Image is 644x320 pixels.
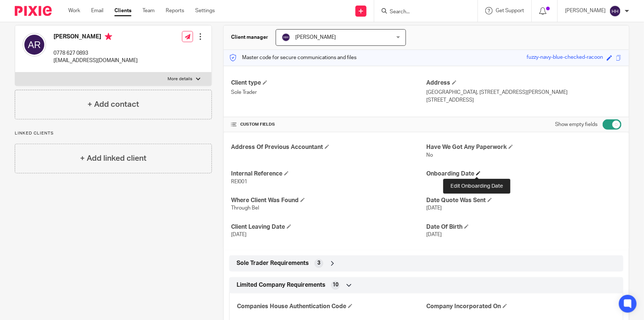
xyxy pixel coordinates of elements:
p: [STREET_ADDRESS] [426,96,621,104]
p: Sole Trader [231,89,426,96]
span: Sole Trader Requirements [237,259,309,267]
h4: Client Leaving Date [231,223,426,231]
span: No [426,153,433,158]
h4: Address [426,79,621,87]
span: REI001 [231,179,247,184]
span: [DATE] [426,205,442,211]
img: svg%3E [23,33,46,57]
h4: CUSTOM FIELDS [231,122,426,127]
span: 3 [317,259,320,267]
span: 10 [333,281,338,289]
img: svg%3E [609,5,621,17]
span: [DATE] [426,232,442,237]
a: Team [142,7,155,14]
p: [PERSON_NAME] [565,7,606,14]
p: Master code for secure communications and files [229,54,357,61]
h4: Date Quote Was Sent [426,197,621,204]
h4: + Add contact [87,99,139,110]
span: Through Bel [231,205,259,211]
i: Primary [105,33,112,40]
h4: Internal Reference [231,170,426,178]
span: Limited Company Requirements [237,281,326,289]
img: Pixie [15,6,52,16]
img: svg%3E [282,33,290,42]
h4: Company Incorporated On [426,303,616,310]
input: Search [389,9,455,16]
p: [EMAIL_ADDRESS][DOMAIN_NAME] [54,57,138,64]
a: Reports [166,7,184,14]
span: [DATE] [231,232,247,237]
p: 0778 627 0893 [54,50,138,57]
h4: Have We Got Any Paperwork [426,143,621,151]
h4: Companies House Authentication Code [237,303,426,310]
h4: Onboarding Date [426,170,621,178]
label: Show empty fields [555,121,597,128]
a: Settings [195,7,215,14]
h4: [PERSON_NAME] [54,33,138,42]
h4: Date Of Birth [426,223,621,231]
a: Email [91,7,103,14]
h4: + Add linked client [80,153,147,164]
a: Clients [114,7,131,14]
h4: Address Of Previous Accountant [231,143,426,151]
p: Linked clients [15,130,212,136]
h3: Client manager [231,34,268,41]
span: Get Support [496,8,524,13]
h4: Client type [231,79,426,87]
a: Work [68,7,80,14]
div: fuzzy-navy-blue-checked-racoon [527,54,603,62]
p: [GEOGRAPHIC_DATA], [STREET_ADDRESS][PERSON_NAME] [426,89,621,96]
h4: Where Client Was Found [231,197,426,204]
p: More details [168,76,192,82]
span: [PERSON_NAME] [295,35,336,40]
